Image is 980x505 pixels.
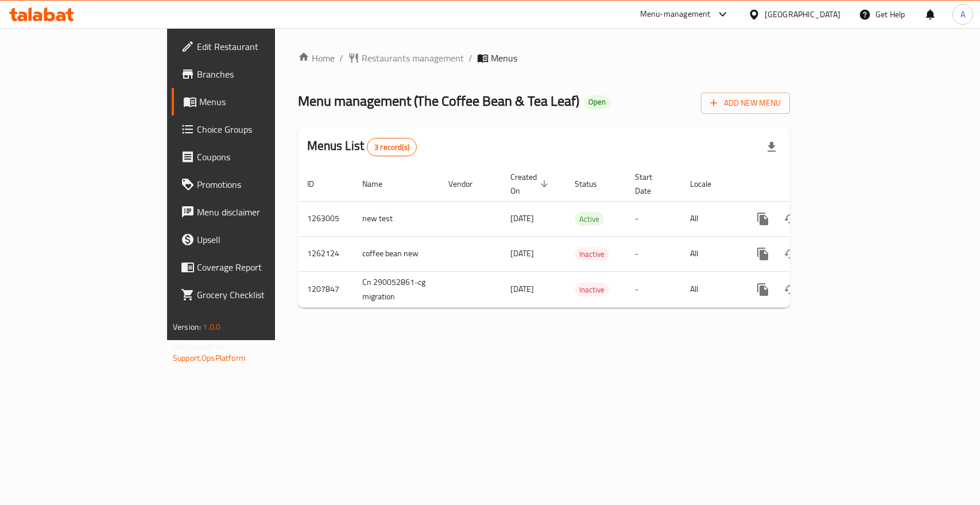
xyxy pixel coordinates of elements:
td: - [626,201,681,236]
span: Branches [197,67,321,81]
span: Edit Restaurant [197,40,321,53]
span: Version: [173,319,201,334]
a: Menus [172,88,331,115]
span: Active [575,213,604,226]
span: Start Date [635,170,667,198]
div: [GEOGRAPHIC_DATA] [765,8,840,21]
a: Restaurants management [348,51,464,65]
span: Add New Menu [710,96,781,110]
td: new test [353,201,439,236]
div: Total records count [367,138,417,156]
span: [DATE] [510,282,534,296]
a: Grocery Checklist [172,281,331,309]
button: Change Status [777,205,804,233]
span: Grocery Checklist [197,288,321,302]
button: more [749,240,777,268]
a: Coupons [172,143,331,171]
span: Name [362,177,397,191]
span: Menus [491,51,517,65]
span: Menu disclaimer [197,205,321,219]
li: / [339,51,343,65]
div: Open [584,95,610,109]
span: Get support on: [173,339,226,354]
span: [DATE] [510,211,534,226]
span: Locale [690,177,726,191]
span: 3 record(s) [367,142,416,153]
span: Inactive [575,248,609,261]
button: more [749,205,777,233]
nav: breadcrumb [298,51,790,65]
td: All [681,201,740,236]
span: Inactive [575,283,609,296]
a: Branches [172,60,331,88]
span: [DATE] [510,246,534,261]
td: All [681,236,740,271]
span: Open [584,97,610,107]
span: Upsell [197,233,321,246]
li: / [468,51,472,65]
a: Menu disclaimer [172,198,331,226]
button: Add New Menu [701,92,790,114]
span: Created On [510,170,552,198]
span: Menus [199,95,321,109]
button: Change Status [777,276,804,303]
span: Restaurants management [362,51,464,65]
div: Inactive [575,283,609,296]
a: Choice Groups [172,115,331,143]
td: - [626,271,681,307]
div: Active [575,212,604,226]
div: Export file [758,133,785,161]
a: Promotions [172,171,331,198]
button: more [749,276,777,303]
td: All [681,271,740,307]
a: Support.OpsPlatform [173,350,246,365]
table: enhanced table [298,167,869,308]
td: coffee bean new [353,236,439,271]
span: 1.0.0 [203,319,220,334]
span: Choice Groups [197,122,321,136]
span: Promotions [197,178,321,191]
td: - [626,236,681,271]
a: Coverage Report [172,253,331,281]
button: Change Status [777,240,804,268]
div: Inactive [575,247,609,261]
span: Coupons [197,150,321,164]
span: A [960,8,965,21]
a: Upsell [172,226,331,253]
td: Cn 290052861-cg migration [353,271,439,307]
th: Actions [740,167,869,202]
span: ID [307,177,329,191]
h2: Menus List [307,137,417,156]
div: Menu-management [640,7,711,21]
a: Edit Restaurant [172,33,331,60]
span: Coverage Report [197,260,321,274]
span: Menu management ( The Coffee Bean & Tea Leaf ) [298,88,579,114]
span: Vendor [448,177,487,191]
span: Status [575,177,612,191]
